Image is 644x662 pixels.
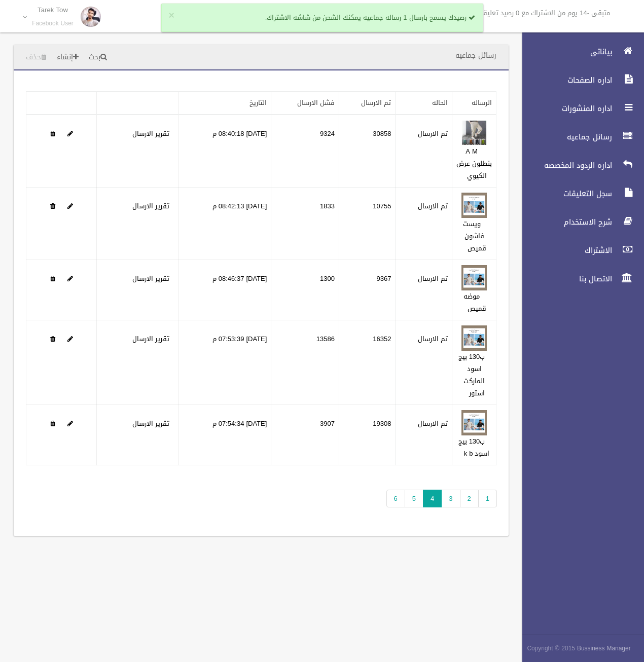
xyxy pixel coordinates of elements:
td: [DATE] 07:54:34 م [178,405,271,465]
a: ب130 بيج اسود الماركت استور [458,350,485,399]
img: 638918348865737402.png [461,325,487,351]
td: [DATE] 08:42:13 م [178,188,271,260]
a: تقرير الارسال [132,417,169,430]
span: شرح الاستخدام [514,217,615,227]
a: رسائل جماعيه [514,126,644,148]
a: تقرير الارسال [132,200,169,212]
span: اداره الصفحات [514,75,615,85]
a: اداره الصفحات [514,69,644,91]
label: تم الارسال [418,128,448,140]
div: رصيدك يسمح بارسال 1 رساله جماعيه يمكنك الشحن من شاشه الاشتراك. [161,4,483,32]
a: الاتصال بنا [514,268,644,290]
a: اداره الردود المخصصه [514,154,644,176]
td: 9324 [271,115,339,188]
a: 5 [405,490,423,507]
a: موضه قميص [463,290,486,315]
a: Edit [67,272,73,285]
td: [DATE] 08:46:37 م [178,260,271,320]
a: اداره المنشورات [514,97,644,120]
p: Tarek Tow [32,6,74,14]
label: تم الارسال [418,418,448,430]
header: رسائل جماعيه [443,46,509,65]
small: Facebook User [32,20,74,27]
a: 1 [478,490,497,507]
td: 9367 [339,260,396,320]
span: Copyright © 2015 [527,643,575,654]
td: [DATE] 08:40:18 م [178,115,271,188]
a: تقرير الارسال [132,127,169,140]
td: 19308 [339,405,396,465]
a: Edit [461,272,487,285]
a: Edit [67,127,73,140]
span: الاتصال بنا [514,274,615,284]
a: 3 [441,490,460,507]
label: تم الارسال [418,200,448,212]
img: 638917516175991915.png [461,193,487,218]
a: 6 [386,490,405,507]
a: Edit [461,127,487,140]
a: سجل التعليقات [514,182,644,205]
a: Edit [67,333,73,345]
label: تم الارسال [418,273,448,285]
th: الرساله [452,92,496,115]
a: إنشاء [53,48,83,67]
a: Edit [461,417,487,430]
button: × [169,11,174,21]
span: اداره الردود المخصصه [514,160,615,170]
a: Edit [461,333,487,345]
label: تم الارسال [418,333,448,345]
span: رسائل جماعيه [514,132,615,142]
a: الاشتراك [514,239,644,262]
a: Edit [67,200,73,212]
th: الحاله [396,92,452,115]
a: Edit [461,200,487,212]
td: 1833 [271,188,339,260]
span: 4 [423,490,442,507]
a: A M بنطلون عرض الكيوي [456,145,492,182]
td: [DATE] 07:53:39 م [178,320,271,405]
img: 638917513177667432.jpg [461,120,487,145]
a: 2 [460,490,479,507]
span: اداره المنشورات [514,103,615,114]
td: 10755 [339,188,396,260]
a: بياناتى [514,41,644,63]
td: 3907 [271,405,339,465]
strong: Bussiness Manager [577,643,631,654]
a: تقرير الارسال [132,333,169,345]
td: 1300 [271,260,339,320]
td: 30858 [339,115,396,188]
a: ب130 بيج اسود k b [458,435,490,460]
a: تم الارسال [361,96,391,109]
img: 638917516449271507.png [461,265,487,290]
img: 638918349803082214.png [461,410,487,435]
a: Edit [67,417,73,430]
a: بحث [85,48,111,67]
a: تقرير الارسال [132,272,169,285]
a: التاريخ [249,96,267,109]
span: الاشتراك [514,245,615,255]
td: 13586 [271,320,339,405]
a: ويست فاشون قميص [463,217,486,254]
span: بياناتى [514,47,615,57]
td: 16352 [339,320,396,405]
span: سجل التعليقات [514,189,615,199]
a: فشل الارسال [297,96,335,109]
a: شرح الاستخدام [514,211,644,233]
